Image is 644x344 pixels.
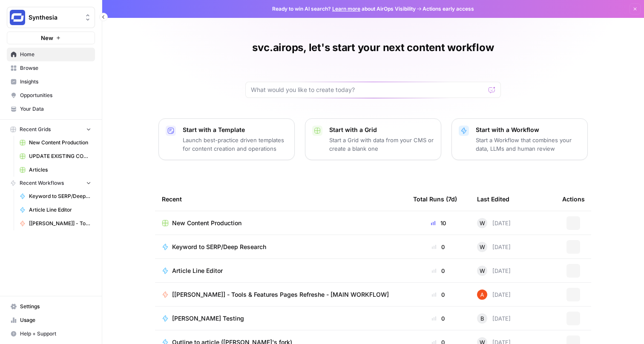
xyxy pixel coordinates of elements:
[20,126,51,133] span: Recent Grids
[29,152,91,160] span: UPDATE EXISTING CONTENT
[477,266,511,276] div: [DATE]
[16,136,95,149] a: New Content Production
[29,220,91,227] span: [[PERSON_NAME]] - Tools & Features Pages Refreshe - [MAIN WORKFLOW]
[423,5,474,13] span: Actions early access
[413,314,463,323] div: 0
[252,41,494,54] h1: svc.airops, let's start your next content workflow
[7,177,95,189] button: Recent Workflows
[29,166,91,174] span: Articles
[413,219,463,227] div: 10
[477,313,511,324] div: [DATE]
[477,290,511,300] div: [DATE]
[305,118,441,160] button: Start with a GridStart a Grid with data from your CMS or create a blank one
[20,303,91,310] span: Settings
[172,290,389,299] span: [[PERSON_NAME]] - Tools & Features Pages Refreshe - [MAIN WORKFLOW]
[413,243,463,251] div: 0
[476,126,581,134] p: Start with a Workflow
[413,290,463,299] div: 0
[413,187,457,211] div: Total Runs (7d)
[7,327,95,341] button: Help + Support
[29,13,80,22] span: Synthesia
[20,316,91,324] span: Usage
[477,218,511,228] div: [DATE]
[7,75,95,89] a: Insights
[7,123,95,136] button: Recent Grids
[172,219,241,227] span: New Content Production
[7,61,95,75] a: Browse
[183,126,287,134] p: Start with a Template
[7,313,95,327] a: Usage
[16,149,95,163] a: UPDATE EXISTING CONTENT
[158,118,295,160] button: Start with a TemplateLaunch best-practice driven templates for content creation and operations
[7,7,95,28] button: Workspace: Synthesia
[10,10,25,25] img: Synthesia Logo
[41,34,53,42] span: New
[480,314,484,323] span: B
[172,267,223,275] span: Article Line Editor
[20,105,91,113] span: Your Data
[29,206,91,214] span: Article Line Editor
[16,163,95,177] a: Articles
[7,300,95,313] a: Settings
[477,242,511,252] div: [DATE]
[329,136,434,153] p: Start a Grid with data from your CMS or create a blank one
[7,89,95,102] a: Opportunities
[162,187,400,211] div: Recent
[20,78,91,86] span: Insights
[251,86,485,94] input: What would you like to create today?
[162,219,400,227] a: New Content Production
[16,203,95,217] a: Article Line Editor
[183,136,287,153] p: Launch best-practice driven templates for content creation and operations
[20,179,64,187] span: Recent Workflows
[480,219,485,227] span: W
[562,187,585,211] div: Actions
[272,5,416,13] span: Ready to win AI search? about AirOps Visibility
[29,192,91,200] span: Keyword to SERP/Deep Research
[477,187,509,211] div: Last Edited
[162,314,400,323] a: [PERSON_NAME] Testing
[16,217,95,230] a: [[PERSON_NAME]] - Tools & Features Pages Refreshe - [MAIN WORKFLOW]
[7,32,95,44] button: New
[7,102,95,116] a: Your Data
[172,243,266,251] span: Keyword to SERP/Deep Research
[162,267,400,275] a: Article Line Editor
[413,267,463,275] div: 0
[476,136,581,153] p: Start a Workflow that combines your data, LLMs and human review
[16,189,95,203] a: Keyword to SERP/Deep Research
[20,51,91,58] span: Home
[162,243,400,251] a: Keyword to SERP/Deep Research
[20,92,91,99] span: Opportunities
[477,290,487,300] img: cje7zb9ux0f2nqyv5qqgv3u0jxek
[162,290,400,299] a: [[PERSON_NAME]] - Tools & Features Pages Refreshe - [MAIN WORKFLOW]
[20,330,91,338] span: Help + Support
[480,267,485,275] span: W
[20,64,91,72] span: Browse
[329,126,434,134] p: Start with a Grid
[480,243,485,251] span: W
[332,6,360,12] a: Learn more
[29,139,91,146] span: New Content Production
[172,314,244,323] span: [PERSON_NAME] Testing
[451,118,588,160] button: Start with a WorkflowStart a Workflow that combines your data, LLMs and human review
[7,48,95,61] a: Home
